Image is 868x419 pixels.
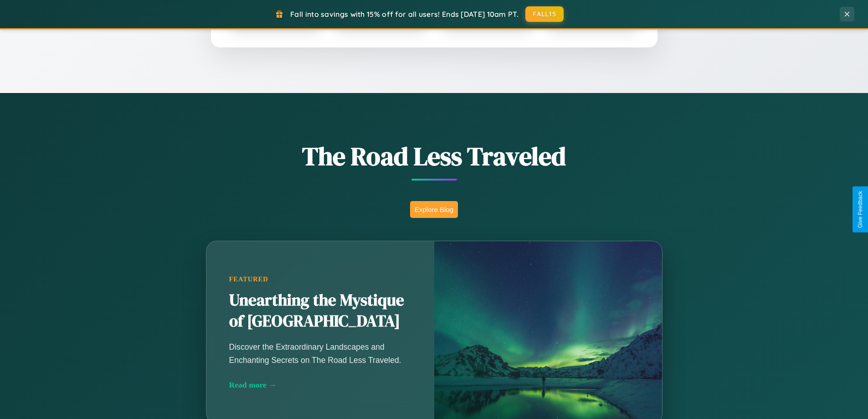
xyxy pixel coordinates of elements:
span: Fall into savings with 15% off for all users! Ends [DATE] 10am PT. [290,10,519,19]
div: Read more → [229,380,411,390]
div: Featured [229,275,411,283]
button: Explore Blog [410,201,458,218]
h1: The Road Less Traveled [161,139,708,174]
div: Give Feedback [857,191,863,228]
p: Discover the Extraordinary Landscapes and Enchanting Secrets on The Road Less Traveled. [229,341,411,366]
button: FALL15 [525,6,564,22]
h2: Unearthing the Mystique of [GEOGRAPHIC_DATA] [229,290,411,332]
